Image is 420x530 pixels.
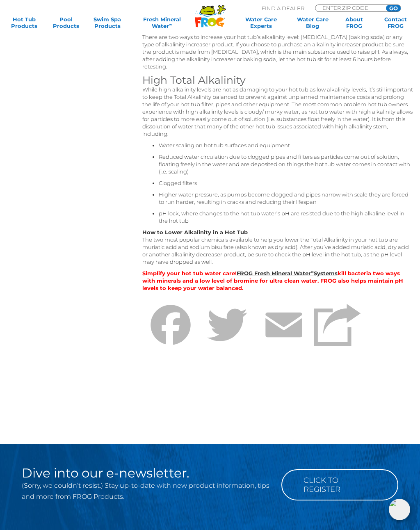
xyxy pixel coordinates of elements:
li: pH lock, where changes to the hot tub water’s pH are resisted due to the high alkaline level in t... [159,210,413,224]
p: The two most popular chemicals available to help you lower the Total Alkalinity in your hot tub a... [142,228,413,265]
p: Find A Dealer [262,5,304,12]
a: Swim SpaProducts [91,16,123,29]
sup: ∞ [169,22,172,27]
li: Reduced water circulation due to clogged pipes and filters as particles come out of solution, flo... [159,153,413,175]
a: Facebook [142,298,199,376]
p: There are two ways to increase your hot tub’s alkalinity level: [MEDICAL_DATA] (baking soda) or a... [142,33,413,70]
a: PoolProducts [50,16,82,29]
a: ContactFROG [379,16,412,29]
h2: Dive into our e-newsletter. [22,466,270,480]
li: Clogged filters [159,179,413,187]
a: FROG Fresh Mineral Water∞Systems [237,270,338,276]
a: AboutFROG [338,16,370,29]
sup: ∞ [311,270,314,274]
li: Water scaling on hot tub surfaces and equipment [159,142,413,149]
a: Email [256,298,312,376]
input: GO [386,5,401,11]
h3: High Total Alkalinity [142,74,413,86]
img: Share [314,304,361,346]
input: Zip Code Form [322,5,377,11]
a: Fresh MineralWater∞ [133,16,191,29]
p: (Sorry, we couldn’t resist.) Stay up-to-date with new product information, tips and more from FRO... [22,480,270,502]
a: Click to Register [281,469,398,500]
img: openIcon [389,499,410,520]
strong: How to Lower Alkalinity in a Hot Tub [142,229,248,235]
a: Water CareBlog [297,16,329,29]
li: Higher water pressure, as pumps become clogged and pipes narrow with scale they are forced to run... [159,191,413,206]
a: Twitter [199,298,256,376]
strong: Simplify your hot tub water care! kill bacteria two ways with minerals and a low level of bromine... [142,270,403,291]
p: While high alkalinity levels are not as damaging to your hot tub as low alkalinity levels, it’s s... [142,86,413,137]
a: Hot TubProducts [8,16,41,29]
a: Water CareExperts [235,16,287,29]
